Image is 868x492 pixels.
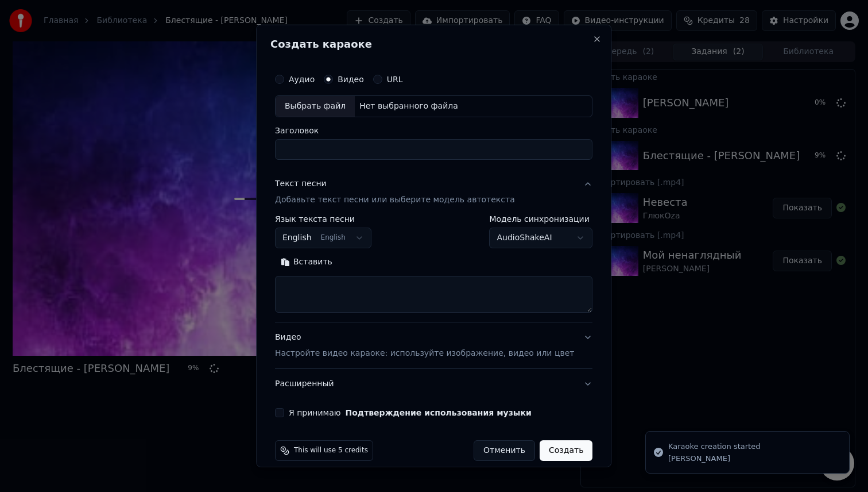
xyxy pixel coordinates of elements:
button: Создать [540,440,592,461]
div: Текст песни [275,178,327,190]
div: Видео [275,332,574,359]
label: Модель синхронизации [490,215,593,223]
label: Аудио [289,75,315,83]
label: URL [387,75,403,83]
div: Выбрать файл [276,96,355,117]
label: Заголовок [275,126,592,134]
label: Язык текста песни [275,215,371,223]
button: Расширенный [275,369,592,399]
div: Текст песниДобавьте текст песни или выберите модель автотекста [275,215,592,322]
label: Видео [338,75,364,83]
p: Добавьте текст песни или выберите модель автотекста [275,194,515,206]
button: ВидеоНастройте видео караоке: используйте изображение, видео или цвет [275,322,592,368]
label: Я принимаю [289,409,532,417]
button: Отменить [474,440,535,461]
span: This will use 5 credits [294,446,368,455]
button: Вставить [275,253,338,271]
p: Настройте видео караоке: используйте изображение, видео или цвет [275,348,574,359]
h2: Создать караоке [270,39,597,49]
div: Нет выбранного файла [355,101,463,112]
button: Я принимаю [346,409,532,417]
button: Текст песниДобавьте текст песни или выберите модель автотекста [275,169,592,215]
